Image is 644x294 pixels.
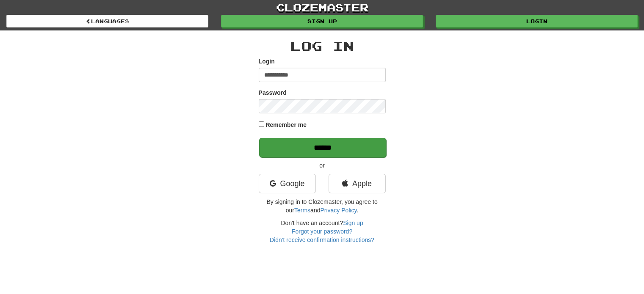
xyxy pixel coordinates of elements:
[292,228,352,235] a: Forgot your password?
[6,15,208,27] a: Languages
[259,161,386,170] p: or
[259,57,275,66] label: Login
[436,15,638,27] a: Login
[320,207,357,214] a: Privacy Policy
[259,88,287,97] label: Password
[343,220,363,226] a: Sign up
[221,15,423,27] a: Sign up
[294,207,310,214] a: Terms
[329,174,386,193] a: Apple
[259,39,386,53] h2: Log In
[259,219,386,244] div: Don't have an account?
[270,236,374,243] a: Didn't receive confirmation instructions?
[259,174,316,193] a: Google
[265,121,307,129] label: Remember me
[259,198,386,214] p: By signing in to Clozemaster, you agree to our and .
